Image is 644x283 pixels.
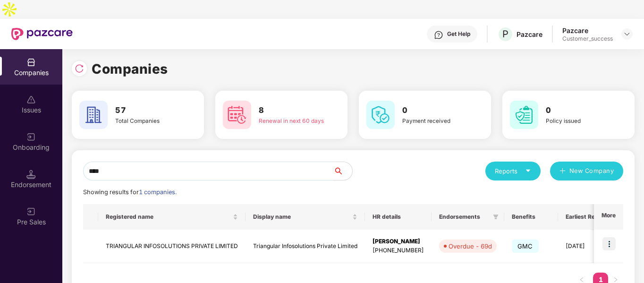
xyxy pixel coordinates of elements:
span: caret-down [525,168,531,174]
h3: 0 [546,104,611,117]
th: More [594,204,623,230]
span: right [613,277,619,283]
th: Benefits [504,204,558,230]
td: TRIANGULAR INFOSOLUTIONS PRIVATE LIMITED [98,230,246,263]
span: P [502,28,508,40]
img: svg+xml;base64,PHN2ZyBpZD0iSGVscC0zMngzMiIgeG1sbnM9Imh0dHA6Ly93d3cudzMub3JnLzIwMDAvc3ZnIiB3aWR0aD... [434,30,443,40]
span: 1 companies. [139,189,177,196]
img: svg+xml;base64,PHN2ZyBpZD0iSXNzdWVzX2Rpc2FibGVkIiB4bWxucz0iaHR0cDovL3d3dy53My5vcmcvMjAwMC9zdmciIH... [26,95,36,104]
th: Registered name [98,204,246,230]
h3: 57 [115,104,180,117]
th: Earliest Renewal [558,204,619,230]
span: New Company [569,166,614,176]
span: Showing results for [83,189,177,196]
span: search [333,167,352,175]
div: Reports [495,166,531,176]
th: HR details [365,204,432,230]
td: Triangular Infosolutions Private Limited [246,230,365,263]
h1: Companies [92,59,168,79]
img: svg+xml;base64,PHN2ZyBpZD0iRHJvcGRvd24tMzJ4MzIiIHhtbG5zPSJodHRwOi8vd3d3LnczLm9yZy8yMDAwL3N2ZyIgd2... [623,30,631,38]
span: Display name [253,213,350,221]
div: [PHONE_NUMBER] [373,246,424,255]
img: svg+xml;base64,PHN2ZyB4bWxucz0iaHR0cDovL3d3dy53My5vcmcvMjAwMC9zdmciIHdpZHRoPSI2MCIgaGVpZ2h0PSI2MC... [366,101,395,129]
span: plus [559,168,566,175]
img: svg+xml;base64,PHN2ZyB4bWxucz0iaHR0cDovL3d3dy53My5vcmcvMjAwMC9zdmciIHdpZHRoPSI2MCIgaGVpZ2h0PSI2MC... [223,101,251,129]
span: filter [491,211,500,223]
div: Pazcare [562,26,613,35]
div: Get Help [447,30,470,38]
span: left [579,277,585,283]
span: GMC [512,240,539,253]
img: icon [602,237,616,250]
img: svg+xml;base64,PHN2ZyB3aWR0aD0iMjAiIGhlaWdodD0iMjAiIHZpZXdCb3g9IjAgMCAyMCAyMCIgZmlsbD0ibm9uZSIgeG... [26,207,36,216]
button: search [333,162,353,180]
div: Overdue - 69d [449,241,492,251]
button: plusNew Company [550,162,623,180]
span: filter [493,214,499,220]
img: svg+xml;base64,PHN2ZyBpZD0iQ29tcGFuaWVzIiB4bWxucz0iaHR0cDovL3d3dy53My5vcmcvMjAwMC9zdmciIHdpZHRoPS... [26,58,36,67]
div: Pazcare [517,30,542,39]
div: Customer_success [562,35,613,43]
img: svg+xml;base64,PHN2ZyB3aWR0aD0iMjAiIGhlaWdodD0iMjAiIHZpZXdCb3g9IjAgMCAyMCAyMCIgZmlsbD0ibm9uZSIgeG... [26,132,36,142]
img: svg+xml;base64,PHN2ZyB3aWR0aD0iMTQuNSIgaGVpZ2h0PSIxNC41IiB2aWV3Qm94PSIwIDAgMTYgMTYiIGZpbGw9Im5vbm... [26,170,36,179]
h3: 0 [402,104,467,117]
div: Payment received [402,117,467,125]
h3: 8 [259,104,324,117]
img: svg+xml;base64,PHN2ZyB4bWxucz0iaHR0cDovL3d3dy53My5vcmcvMjAwMC9zdmciIHdpZHRoPSI2MCIgaGVpZ2h0PSI2MC... [510,101,538,129]
div: Renewal in next 60 days [259,117,324,125]
span: Registered name [106,213,231,221]
span: Endorsements [439,213,489,221]
img: svg+xml;base64,PHN2ZyBpZD0iUmVsb2FkLTMyeDMyIiB4bWxucz0iaHR0cDovL3d3dy53My5vcmcvMjAwMC9zdmciIHdpZH... [75,64,84,73]
div: [PERSON_NAME] [373,237,424,246]
img: New Pazcare Logo [11,28,73,40]
img: svg+xml;base64,PHN2ZyB4bWxucz0iaHR0cDovL3d3dy53My5vcmcvMjAwMC9zdmciIHdpZHRoPSI2MCIgaGVpZ2h0PSI2MC... [79,101,108,129]
div: Policy issued [546,117,611,125]
td: [DATE] [558,230,619,263]
div: Total Companies [115,117,180,125]
th: Display name [246,204,365,230]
